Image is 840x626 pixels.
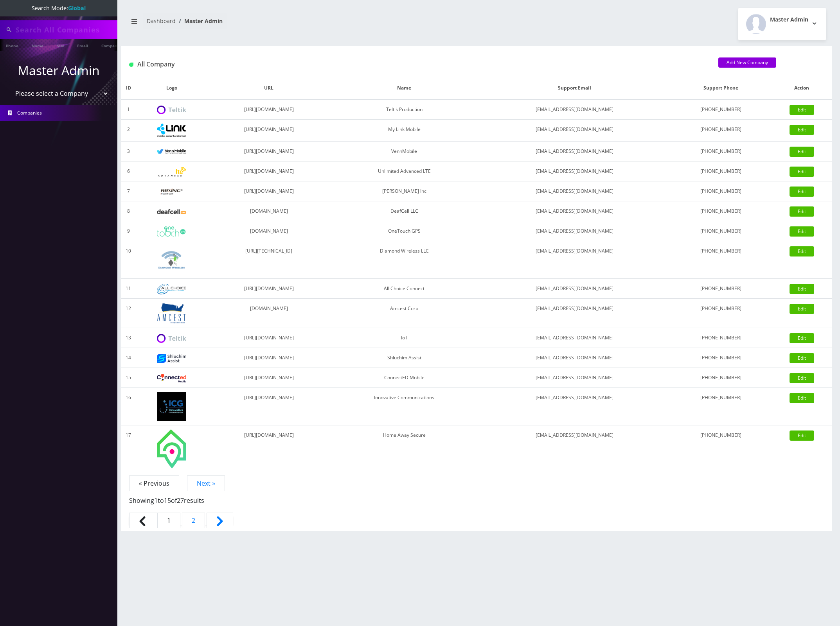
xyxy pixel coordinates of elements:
td: [DOMAIN_NAME] [208,201,330,221]
td: DeafCell LLC [330,201,478,221]
th: Support Email [478,77,670,100]
td: OneTouch GPS [330,221,478,241]
a: Edit [790,393,814,403]
td: 11 [121,279,135,299]
img: Shluchim Assist [157,354,186,363]
td: [EMAIL_ADDRESS][DOMAIN_NAME] [478,161,670,181]
td: [EMAIL_ADDRESS][DOMAIN_NAME] [478,201,670,221]
td: [URL][DOMAIN_NAME] [208,100,330,120]
a: Go to page 2 [182,513,205,528]
a: SIM [53,39,68,51]
td: 16 [121,388,135,425]
span: 1 [157,513,180,528]
td: [URL][DOMAIN_NAME] [208,388,330,425]
a: Next &raquo; [207,513,233,528]
th: ID [121,77,135,100]
td: [PHONE_NUMBER] [670,299,772,328]
td: All Choice Connect [330,279,478,299]
button: Master Admin [738,8,826,40]
td: [EMAIL_ADDRESS][DOMAIN_NAME] [478,181,670,201]
h2: Master Admin [770,16,808,23]
td: 3 [121,142,135,161]
a: Edit [790,226,814,237]
td: 6 [121,161,135,181]
td: [EMAIL_ADDRESS][DOMAIN_NAME] [478,142,670,161]
td: [DOMAIN_NAME] [208,221,330,241]
td: 8 [121,201,135,221]
a: Edit [790,304,814,314]
img: Amcest Corp [157,303,186,324]
img: Innovative Communications [157,392,186,421]
td: [PHONE_NUMBER] [670,142,772,161]
img: My Link Mobile [157,124,186,137]
th: Logo [135,77,208,100]
td: [PHONE_NUMBER] [670,368,772,388]
td: 9 [121,221,135,241]
td: Unlimited Advanced LTE [330,161,478,181]
td: [PHONE_NUMBER] [670,100,772,120]
td: [DOMAIN_NAME] [208,299,330,328]
a: Edit [790,373,814,383]
td: [URL][DOMAIN_NAME] [208,425,330,472]
td: [PHONE_NUMBER] [670,241,772,279]
td: [PHONE_NUMBER] [670,181,772,201]
td: [URL][DOMAIN_NAME] [208,328,330,348]
td: [EMAIL_ADDRESS][DOMAIN_NAME] [478,299,670,328]
td: 1 [121,100,135,120]
td: [PHONE_NUMBER] [670,221,772,241]
td: Amcest Corp [330,299,478,328]
strong: Global [68,4,86,12]
a: Edit [790,353,814,363]
td: [PHONE_NUMBER] [670,279,772,299]
img: All Company [129,63,133,67]
span: 27 [177,496,184,505]
a: Email [73,39,92,51]
td: Home Away Secure [330,425,478,472]
td: [EMAIL_ADDRESS][DOMAIN_NAME] [478,279,670,299]
img: Unlimited Advanced LTE [157,167,186,177]
td: [PHONE_NUMBER] [670,161,772,181]
a: Edit [790,167,814,177]
img: ConnectED Mobile [157,374,186,382]
li: Master Admin [176,17,223,25]
td: 15 [121,368,135,388]
td: [PHONE_NUMBER] [670,425,772,472]
th: Support Phone [670,77,772,100]
img: Home Away Secure [157,429,186,468]
span: &laquo; Previous [129,513,157,528]
nav: Page navigation example [121,479,832,531]
td: [URL][DOMAIN_NAME] [208,181,330,201]
td: [EMAIL_ADDRESS][DOMAIN_NAME] [478,241,670,279]
img: Teltik Production [157,106,186,115]
td: [URL][DOMAIN_NAME] [208,279,330,299]
td: [PERSON_NAME] Inc [330,181,478,201]
td: [EMAIL_ADDRESS][DOMAIN_NAME] [478,120,670,142]
td: [URL][DOMAIN_NAME] [208,161,330,181]
img: IoT [157,334,186,343]
td: [URL][DOMAIN_NAME] [208,368,330,388]
a: Company [97,39,124,51]
td: [PHONE_NUMBER] [670,328,772,348]
a: Add New Company [718,57,776,68]
td: [URL][TECHNICAL_ID] [208,241,330,279]
td: [EMAIL_ADDRESS][DOMAIN_NAME] [478,221,670,241]
span: Companies [17,109,42,116]
td: 10 [121,241,135,279]
td: [EMAIL_ADDRESS][DOMAIN_NAME] [478,368,670,388]
a: Edit [790,147,814,157]
a: Name [28,39,47,51]
nav: breadcrumb [127,13,471,35]
td: VennMobile [330,142,478,161]
a: Edit [790,125,814,135]
p: Showing to of results [129,488,824,505]
a: Edit [790,206,814,217]
span: 15 [164,496,171,505]
td: IoT [330,328,478,348]
td: [URL][DOMAIN_NAME] [208,348,330,368]
input: Search All Companies [16,22,115,37]
td: [EMAIL_ADDRESS][DOMAIN_NAME] [478,425,670,472]
h1: All Company [129,61,707,68]
a: Edit [790,430,814,441]
img: Rexing Inc [157,188,186,196]
span: « Previous [129,475,179,491]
